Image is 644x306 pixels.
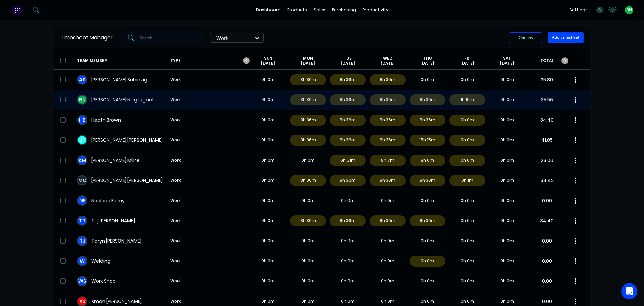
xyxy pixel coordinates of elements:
[284,5,310,15] div: products
[500,61,514,66] span: [DATE]
[60,34,113,42] div: Timesheet Manager
[77,56,168,66] span: TEAM MEMBER
[301,61,315,66] span: [DATE]
[381,61,395,66] span: [DATE]
[503,56,511,61] span: SAT
[566,5,591,15] div: settings
[509,32,542,43] button: Options
[626,7,632,13] span: BN
[310,5,329,15] div: sales
[344,56,352,61] span: TUE
[383,56,392,61] span: WED
[140,31,205,44] input: Search...
[464,56,471,61] span: FRI
[261,61,275,66] span: [DATE]
[423,56,432,61] span: THU
[460,61,474,66] span: [DATE]
[621,283,637,299] div: Open Intercom Messenger
[168,56,248,66] span: TYPE
[359,5,392,15] div: productivity
[420,61,434,66] span: [DATE]
[303,56,313,61] span: MON
[253,5,284,15] a: dashboard
[329,5,359,15] div: purchasing
[341,61,355,66] span: [DATE]
[548,32,584,43] button: Add timesheet
[264,56,272,61] span: SUN
[527,56,567,66] span: TOTAL
[12,5,22,15] img: Factory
